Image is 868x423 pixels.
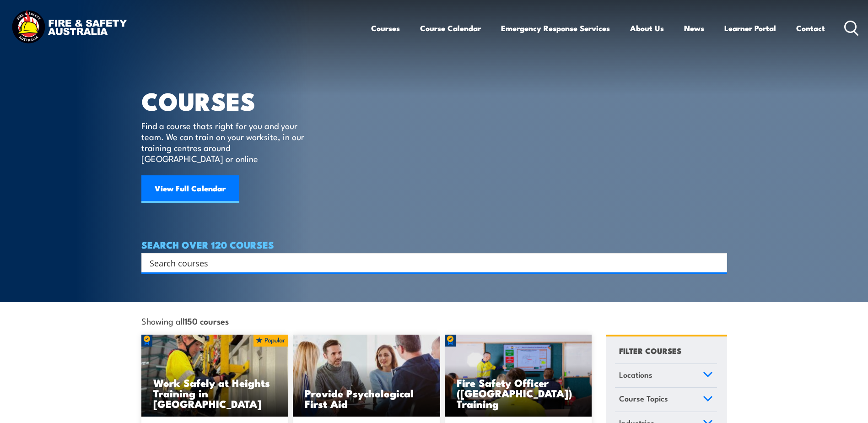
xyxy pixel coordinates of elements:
[619,369,652,381] span: Locations
[184,315,229,327] strong: 150 courses
[153,377,277,409] h3: Work Safely at Heights Training in [GEOGRAPHIC_DATA]
[141,316,229,325] span: Showing all
[141,239,727,249] h4: SEARCH OVER 120 COURSES
[293,335,440,417] img: Mental Health First Aid Training Course from Fire & Safety Australia
[615,364,717,388] a: Locations
[724,16,776,40] a: Learner Portal
[141,175,239,203] a: View Full Calendar
[457,377,580,409] h3: Fire Safety Officer ([GEOGRAPHIC_DATA]) Training
[619,344,681,357] h4: FILTER COURSES
[150,256,707,270] input: Search input
[293,335,440,417] a: Provide Psychological First Aid
[141,335,289,417] img: Work Safely at Heights Training (1)
[305,388,428,409] h3: Provide Psychological First Aid
[711,256,724,269] button: Search magnifier button
[619,392,668,405] span: Course Topics
[141,335,289,417] a: Work Safely at Heights Training in [GEOGRAPHIC_DATA]
[371,16,400,40] a: Courses
[501,16,610,40] a: Emergency Response Services
[445,335,592,417] img: Fire Safety Advisor
[141,90,318,111] h1: COURSES
[615,388,717,412] a: Course Topics
[420,16,481,40] a: Course Calendar
[151,256,709,269] form: Search form
[630,16,664,40] a: About Us
[141,120,308,164] p: Find a course thats right for you and your team. We can train on your worksite, in our training c...
[445,335,592,417] a: Fire Safety Officer ([GEOGRAPHIC_DATA]) Training
[796,16,825,40] a: Contact
[684,16,704,40] a: News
